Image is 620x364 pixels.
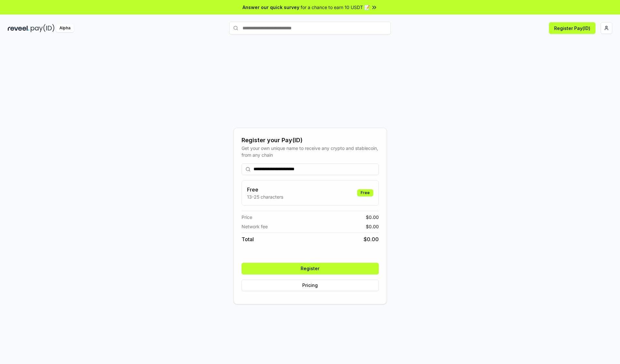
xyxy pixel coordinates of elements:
[242,145,379,158] div: Get your own unique name to receive any crypto and stablecoin, from any chain
[242,214,252,221] span: Price
[242,136,379,145] div: Register your Pay(ID)
[366,223,379,230] span: $ 0.00
[8,24,29,32] img: reveel_dark
[242,235,254,243] span: Total
[366,214,379,221] span: $ 0.00
[243,4,299,11] span: Answer our quick survey
[56,24,74,32] div: Alpha
[247,193,283,200] p: 13-25 characters
[242,280,379,291] button: Pricing
[357,189,373,196] div: Free
[364,235,379,243] span: $ 0.00
[301,4,370,11] span: for a chance to earn 10 USDT 📝
[242,223,268,230] span: Network fee
[247,186,283,193] h3: Free
[549,22,595,34] button: Register Pay(ID)
[242,263,379,274] button: Register
[31,24,55,32] img: pay_id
